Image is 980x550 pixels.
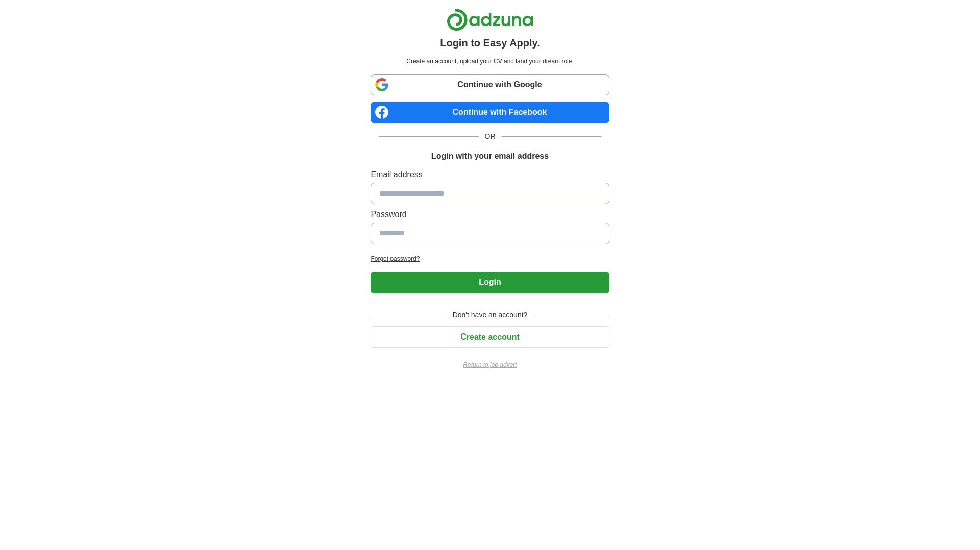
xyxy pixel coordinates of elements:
h1: Login with your email address [431,150,549,162]
button: Login [371,272,609,293]
a: Forgot password? [371,254,609,264]
a: Continue with Facebook [371,102,609,123]
label: Password [371,208,609,221]
h1: Login to Easy Apply. [440,35,540,51]
a: Continue with Google [371,74,609,95]
img: Adzuna logo [447,8,533,31]
a: Create account [371,332,609,341]
span: OR [479,131,502,142]
label: Email address [371,169,609,181]
button: Create account [371,326,609,348]
p: Create an account, upload your CV and land your dream role. [373,57,607,66]
a: Return to job advert [371,360,609,369]
span: Don't have an account? [447,309,534,320]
